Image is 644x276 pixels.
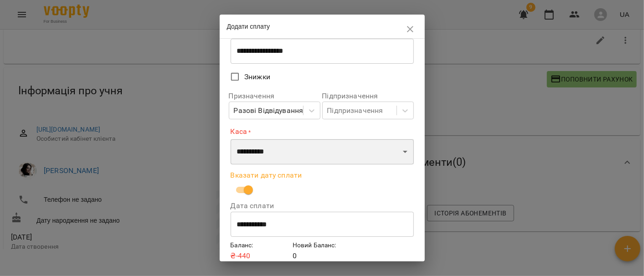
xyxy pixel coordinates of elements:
[231,127,414,137] label: Каса
[244,72,270,82] span: Знижки
[231,172,414,179] label: Вказати дату сплати
[229,92,320,100] label: Призначення
[231,250,289,261] p: ₴ -440
[291,239,353,263] div: 0
[234,105,304,116] div: Разові Відвідування
[293,240,351,250] h6: Новий Баланс :
[231,202,414,210] label: Дата сплати
[227,23,270,30] span: Додати сплату
[327,105,383,116] div: Підпризначення
[322,92,414,100] label: Підпризначення
[231,240,289,250] h6: Баланс :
